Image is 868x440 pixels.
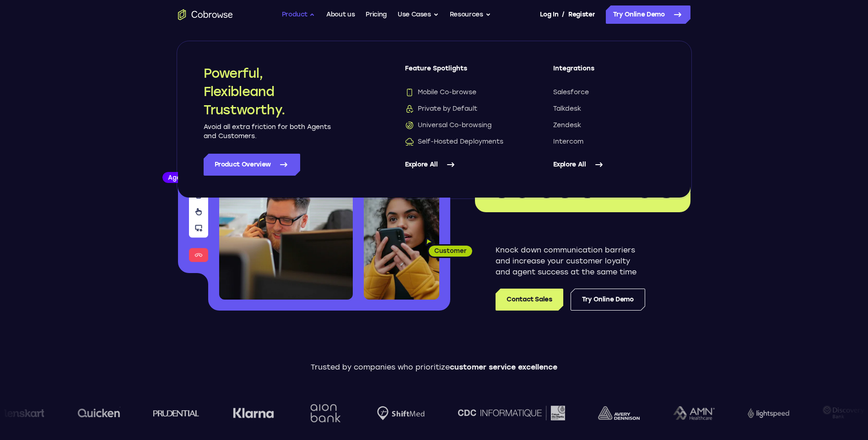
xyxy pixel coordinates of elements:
span: customer service excellence [450,363,557,371]
span: Salesforce [553,88,589,97]
img: Self-Hosted Deployments [405,137,414,146]
span: / [562,9,565,20]
button: Resources [450,5,491,24]
a: Salesforce [553,88,665,97]
a: Explore All [405,154,517,176]
img: AMN Healthcare [673,406,715,420]
a: Private by DefaultPrivate by Default [405,104,517,113]
img: Universal Co-browsing [405,121,414,130]
img: Shiftmed [377,406,425,420]
img: Aion Bank [307,395,344,432]
a: Self-Hosted DeploymentsSelf-Hosted Deployments [405,137,517,146]
span: Mobile Co-browse [405,88,476,97]
a: About us [326,5,355,24]
a: Try Online Demo [571,289,645,311]
a: Product Overview [204,154,300,176]
a: Register [568,5,595,24]
span: Self-Hosted Deployments [405,137,503,146]
a: Go to the home page [178,9,233,20]
a: Try Online Demo [606,5,690,24]
span: Talkdesk [553,104,581,113]
h2: Powerful, Flexible and Trustworthy. [204,64,332,119]
img: Private by Default [405,104,414,113]
a: Log In [540,5,558,24]
img: Mobile Co-browse [405,88,414,97]
a: Contact Sales [496,289,563,311]
a: Explore All [553,154,665,176]
img: avery-dennison [598,406,640,420]
img: A customer holding their phone [364,191,439,300]
img: prudential [153,409,199,417]
a: Zendesk [553,121,665,130]
span: Zendesk [553,121,581,130]
a: Pricing [366,5,387,24]
p: Knock down communication barriers and increase your customer loyalty and agent success at the sam... [496,245,645,278]
span: Integrations [553,64,665,80]
button: Use Cases [398,5,439,24]
a: Mobile Co-browseMobile Co-browse [405,88,517,97]
img: CDC Informatique [458,406,565,420]
span: Intercom [553,137,583,146]
span: Private by Default [405,104,477,113]
img: Klarna [233,408,274,419]
img: A customer support agent talking on the phone [219,136,353,300]
span: Universal Co-browsing [405,121,491,130]
button: Product [282,5,316,24]
span: Feature Spotlights [405,64,517,80]
a: Talkdesk [553,104,665,113]
a: Intercom [553,137,665,146]
a: Universal Co-browsingUniversal Co-browsing [405,121,517,130]
p: Avoid all extra friction for both Agents and Customers. [204,123,332,141]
